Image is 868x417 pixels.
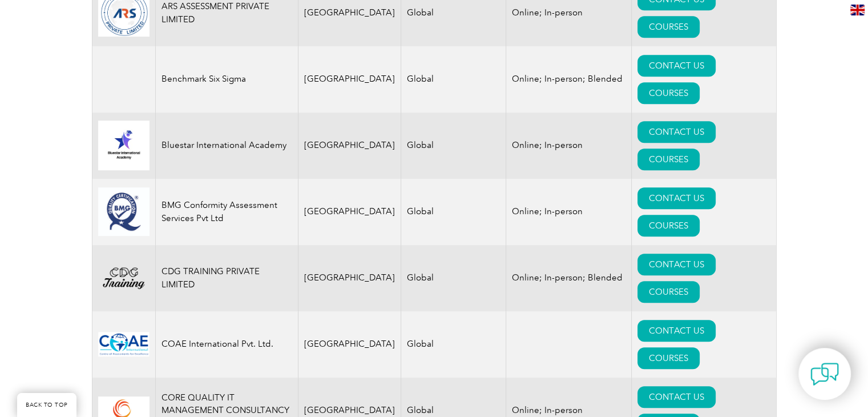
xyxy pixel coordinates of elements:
[401,179,506,245] td: Global
[155,46,298,113] td: Benchmark Six Sigma
[401,245,506,311] td: Global
[155,311,298,378] td: COAE International Pvt. Ltd.
[155,179,298,245] td: BMG Conformity Assessment Services Pvt Ltd
[155,113,298,179] td: Bluestar International Academy
[155,245,298,311] td: CDG TRAINING PRIVATE LIMITED
[637,121,716,143] a: CONTACT US
[298,113,401,179] td: [GEOGRAPHIC_DATA]
[637,281,700,303] a: COURSES
[637,215,700,236] a: COURSES
[637,187,716,209] a: CONTACT US
[506,179,631,245] td: Online; In-person
[810,360,839,388] img: contact-chat.png
[17,393,76,417] a: BACK TO TOP
[401,113,506,179] td: Global
[637,347,700,369] a: COURSES
[401,46,506,113] td: Global
[637,320,716,342] a: CONTACT US
[98,121,150,170] img: 0db89cae-16d3-ed11-a7c7-0022481565fd-logo.jpg
[98,332,150,357] img: 9c7b5f86-f5a0-ea11-a812-000d3ae11abd-logo.png
[637,82,700,104] a: COURSES
[298,179,401,245] td: [GEOGRAPHIC_DATA]
[298,311,401,378] td: [GEOGRAPHIC_DATA]
[98,187,150,236] img: 6d429293-486f-eb11-a812-002248153038-logo.jpg
[850,5,865,15] img: en
[637,149,700,170] a: COURSES
[506,46,631,113] td: Online; In-person; Blended
[637,254,716,275] a: CONTACT US
[98,263,150,292] img: 25ebede5-885b-ef11-bfe3-000d3ad139cf-logo.png
[506,113,631,179] td: Online; In-person
[298,245,401,311] td: [GEOGRAPHIC_DATA]
[637,386,716,408] a: CONTACT US
[506,245,631,311] td: Online; In-person; Blended
[401,311,506,378] td: Global
[637,55,716,77] a: CONTACT US
[298,46,401,113] td: [GEOGRAPHIC_DATA]
[637,16,700,38] a: COURSES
